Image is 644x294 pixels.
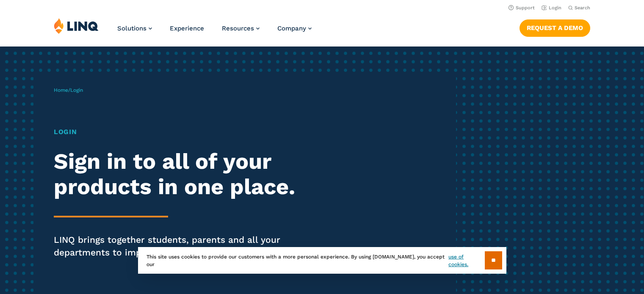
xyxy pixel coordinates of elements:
a: Request a Demo [520,19,590,36]
span: Resources [222,25,254,32]
span: Company [277,25,306,32]
h1: Login [54,127,302,137]
a: Support [509,5,535,11]
img: LINQ | K‑12 Software [54,18,99,34]
h2: Sign in to all of your products in one place. [54,149,302,200]
a: Home [54,87,68,93]
div: This site uses cookies to provide our customers with a more personal experience. By using [DOMAIN... [138,247,506,274]
a: Solutions [117,25,152,32]
nav: Button Navigation [520,18,590,36]
a: Company [277,25,312,32]
a: Login [542,5,561,11]
span: Login [70,87,83,93]
a: use of cookies. [448,253,484,268]
nav: Primary Navigation [117,18,312,46]
button: Open Search Bar [568,5,590,11]
span: Solutions [117,25,146,32]
a: Resources [222,25,260,32]
a: Experience [170,25,204,32]
span: / [54,87,83,93]
p: LINQ brings together students, parents and all your departments to improve efficiency and transpa... [54,234,302,259]
span: Search [575,5,590,11]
